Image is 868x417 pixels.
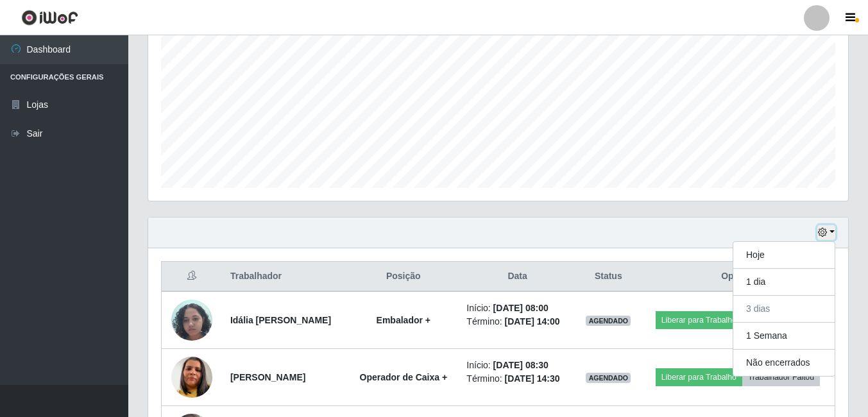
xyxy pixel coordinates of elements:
[576,262,641,292] th: Status
[21,10,78,26] img: CoreUI Logo
[586,316,631,326] span: AGENDADO
[656,311,742,329] button: Liberar para Trabalho
[656,368,742,386] button: Liberar para Trabalho
[504,316,559,327] time: [DATE] 14:00
[733,269,835,296] button: 1 dia
[733,242,835,269] button: Hoje
[223,262,348,292] th: Trabalhador
[742,368,820,386] button: Trabalhador Faltou
[493,303,549,313] time: [DATE] 08:00
[230,372,305,382] strong: [PERSON_NAME]
[171,293,212,347] img: 1745763746642.jpeg
[459,262,575,292] th: Data
[466,359,568,372] li: Início:
[641,262,835,292] th: Opções
[360,372,448,382] strong: Operador de Caixa +
[377,315,430,325] strong: Embalador +
[733,296,835,323] button: 3 dias
[230,315,331,325] strong: Idália [PERSON_NAME]
[586,373,631,383] span: AGENDADO
[733,323,835,350] button: 1 Semana
[733,350,835,376] button: Não encerrados
[466,302,568,315] li: Início:
[493,360,549,370] time: [DATE] 08:30
[466,315,568,328] li: Término:
[504,373,559,384] time: [DATE] 14:30
[348,262,459,292] th: Posição
[466,372,568,386] li: Término:
[171,341,212,414] img: 1734375096021.jpeg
